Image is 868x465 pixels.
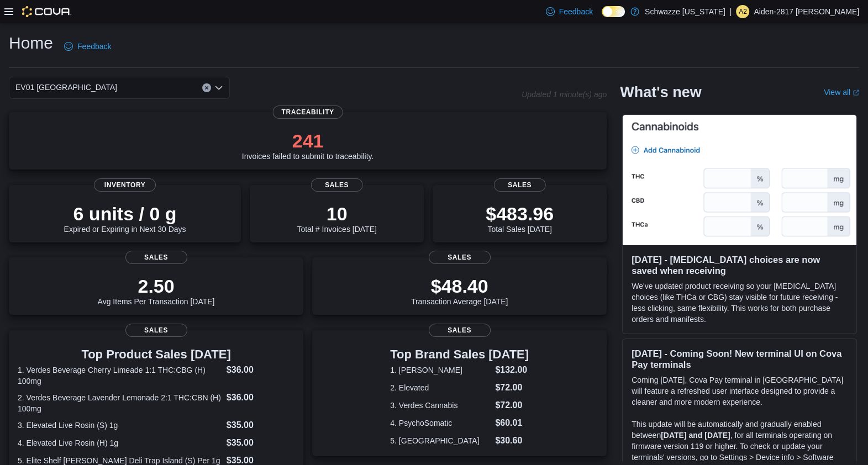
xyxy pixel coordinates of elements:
button: Open list of options [214,83,223,92]
dd: $30.60 [495,434,529,447]
p: 241 [242,130,374,152]
div: Total Sales [DATE] [486,203,554,234]
dd: $35.00 [227,436,294,450]
span: Sales [429,324,491,337]
dt: 3. Elevated Live Rosin (S) 1g [18,420,222,431]
p: 6 units / 0 g [64,203,186,225]
div: Expired or Expiring in Next 30 Days [64,203,186,234]
h3: Top Brand Sales [DATE] [390,348,529,361]
a: View allExternal link [824,88,859,97]
dd: $36.00 [227,363,294,377]
h3: [DATE] - [MEDICAL_DATA] choices are now saved when receiving [632,254,848,276]
span: Inventory [94,178,156,192]
dd: $60.01 [495,416,529,430]
span: Sales [311,178,363,192]
a: Feedback [60,35,115,57]
div: Avg Items Per Transaction [DATE] [98,275,215,306]
p: $483.96 [486,203,554,225]
p: Aiden-2817 [PERSON_NAME] [754,5,859,18]
dt: 1. Verdes Beverage Cherry Limeade 1:1 THC:CBG (H) 100mg [18,364,222,387]
h1: Home [9,32,53,54]
span: A2 [739,5,747,18]
input: Dark Mode [602,6,625,18]
strong: [DATE] and [DATE] [661,431,730,440]
dt: 4. PsychoSomatic [390,418,491,429]
p: 2.50 [98,275,215,297]
p: | [730,5,732,18]
div: Total # Invoices [DATE] [297,203,376,234]
dt: 4. Elevated Live Rosin (H) 1g [18,437,222,448]
button: Clear input [202,83,211,92]
span: Sales [125,324,187,337]
p: 10 [297,203,376,225]
p: We've updated product receiving so your [MEDICAL_DATA] choices (like THCa or CBG) stay visible fo... [632,281,848,325]
div: Transaction Average [DATE] [411,275,508,306]
div: Invoices failed to submit to traceability. [242,130,374,161]
dd: $72.00 [495,399,529,412]
span: Sales [125,251,187,264]
p: $48.40 [411,275,508,297]
dt: 2. Verdes Beverage Lavender Lemonade 2:1 THC:CBN (H) 100mg [18,392,222,414]
dt: 3. Verdes Cannabis [390,400,491,411]
dt: 5. [GEOGRAPHIC_DATA] [390,435,491,446]
dd: $72.00 [495,381,529,394]
dd: $132.00 [495,363,529,377]
p: Updated 1 minute(s) ago [522,90,607,99]
p: Schwazze [US_STATE] [645,5,725,18]
span: Traceability [273,105,343,119]
span: Sales [493,178,546,192]
dd: $35.00 [227,419,294,432]
a: Feedback [541,1,597,23]
h3: [DATE] - Coming Soon! New terminal UI on Cova Pay terminals [632,348,848,370]
svg: External link [853,89,859,96]
span: Sales [429,251,491,264]
span: Feedback [77,41,111,52]
div: Aiden-2817 Cano [736,5,749,18]
p: Coming [DATE], Cova Pay terminal in [GEOGRAPHIC_DATA] will feature a refreshed user interface des... [632,374,848,408]
span: EV01 [GEOGRAPHIC_DATA] [15,81,117,94]
dt: 1. [PERSON_NAME] [390,364,491,376]
span: Feedback [559,6,593,17]
h3: Top Product Sales [DATE] [18,348,294,361]
h2: What's new [620,83,701,101]
dt: 2. Elevated [390,382,491,393]
img: Cova [22,6,71,17]
dd: $36.00 [227,391,294,404]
